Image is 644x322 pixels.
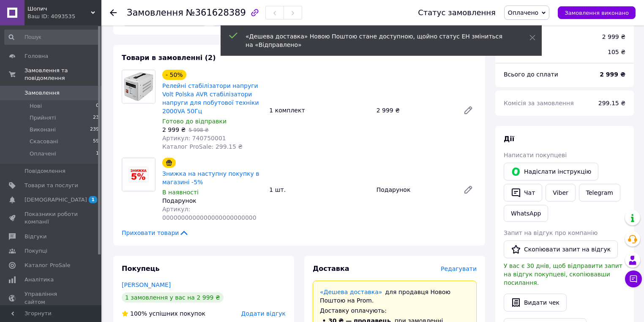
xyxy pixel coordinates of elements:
[246,32,508,49] div: «Дешева доставка» Новою Поштою стане доступною, щойно статус ЕН зміниться на «Відправлено»
[504,100,574,106] span: Комісія за замовлення
[96,150,99,158] span: 1
[504,240,618,258] button: Скопіювати запит на відгук
[441,265,477,272] span: Редагувати
[30,138,58,145] span: Скасовані
[504,152,567,158] span: Написати покупцеві
[373,184,456,196] div: Подарунок
[579,184,620,202] a: Telegram
[122,72,155,101] img: Релейні стабілізатори напруги Volt Polska AVR стабілізатори напруги для побутової техніки 2000VA ...
[162,82,259,115] a: Релейні стабілізатори напруги Volt Polska AVR стабілізатори напруги для побутової техніки 2000VA ...
[96,102,99,110] span: 0
[320,306,469,315] div: Доставку оплачують:
[93,114,99,122] span: 23
[504,135,514,143] span: Дії
[122,292,224,303] div: 1 замовлення у вас на 2 999 ₴
[122,229,189,237] span: Приховати товари
[504,205,548,222] a: WhatsApp
[25,262,70,269] span: Каталог ProSale
[162,206,257,221] span: Артикул: 0000000000000000000000000
[162,196,262,205] div: Подарунок
[122,158,155,191] img: Знижка на наступну покупку в магазині -5%
[418,8,496,17] div: Статус замовлення
[25,290,78,306] span: Управління сайтом
[122,54,216,62] span: Товари в замовленні (2)
[127,8,183,18] span: Замовлення
[162,135,226,142] span: Артикул: 740750001
[90,126,99,134] span: 239
[266,184,373,196] div: 1 шт.
[546,184,575,202] a: Viber
[25,89,60,97] span: Замовлення
[504,294,567,311] button: Видати чек
[504,262,622,286] span: У вас є 30 днів, щоб відправити запит на відгук покупцеві, скопіювавши посилання.
[30,114,56,122] span: Прийняті
[162,189,199,196] span: В наявності
[504,163,598,180] button: Надіслати інструкцію
[313,265,349,273] span: Доставка
[122,265,160,273] span: Покупець
[598,100,625,106] span: 299.15 ₴
[27,5,91,13] span: Шопич
[25,233,46,240] span: Відгуки
[266,104,373,116] div: 1 комплект
[602,33,625,41] div: 2 999 ₴
[30,126,56,134] span: Виконані
[565,10,629,16] span: Замовлення виконано
[122,309,205,318] div: успішних покупок
[25,52,48,60] span: Головна
[504,71,558,78] span: Всього до сплати
[30,150,56,158] span: Оплачені
[93,138,99,145] span: 59
[25,247,47,255] span: Покупці
[186,8,246,18] span: №361628389
[188,127,208,133] span: 5 998 ₴
[162,118,226,125] span: Готово до відправки
[162,126,186,133] span: 2 999 ₴
[4,30,100,45] input: Пошук
[508,9,538,16] span: Оплачено
[320,288,469,305] div: для продавця Новою Поштою на Prom.
[603,43,630,61] div: 105 ₴
[320,289,382,295] a: «Дешева доставка»
[162,170,259,186] a: Знижка на наступну покупку в магазині -5%
[504,184,542,202] button: Чат
[558,6,636,19] button: Замовлення виконано
[162,70,186,80] div: - 50%
[25,210,78,226] span: Показники роботи компанії
[625,270,642,287] button: Чат з покупцем
[30,102,42,110] span: Нові
[504,229,598,236] span: Запит на відгук про компанію
[600,71,625,78] b: 2 999 ₴
[122,281,171,288] a: [PERSON_NAME]
[460,181,477,198] a: Редагувати
[27,13,101,20] div: Ваш ID: 4093535
[25,182,78,189] span: Товари та послуги
[25,167,65,175] span: Повідомлення
[25,67,101,82] span: Замовлення та повідомлення
[25,276,54,284] span: Аналітика
[460,102,477,119] a: Редагувати
[25,196,87,204] span: [DEMOGRAPHIC_DATA]
[130,310,147,317] span: 100%
[162,143,243,150] span: Каталог ProSale: 299.15 ₴
[241,310,286,317] span: Додати відгук
[373,104,456,116] div: 2 999 ₴
[89,196,97,203] span: 1
[110,8,117,17] div: Повернутися назад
